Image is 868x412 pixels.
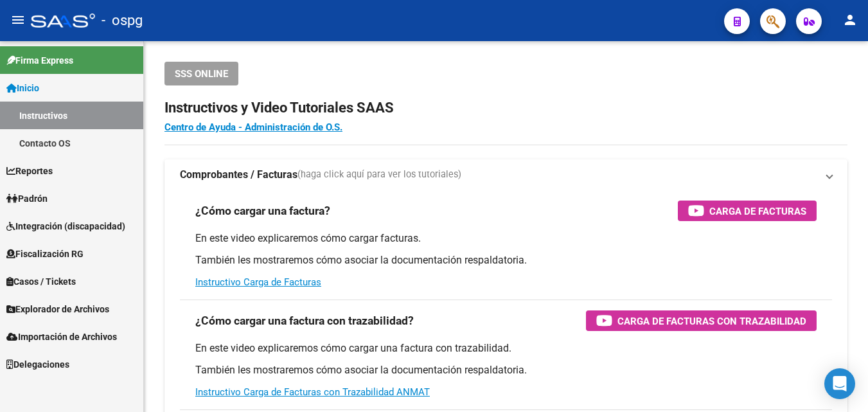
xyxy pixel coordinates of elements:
span: Reportes [6,164,53,178]
span: Padrón [6,192,48,206]
span: Carga de Facturas [709,203,806,219]
p: También les mostraremos cómo asociar la documentación respaldatoria. [195,363,817,377]
span: (haga click aquí para ver los tutoriales) [297,168,461,182]
a: Centro de Ayuda - Administración de O.S. [164,121,342,133]
p: En este video explicaremos cómo cargar facturas. [195,231,817,246]
span: Inicio [6,81,39,95]
span: Integración (discapacidad) [6,219,125,233]
span: Fiscalización RG [6,247,84,261]
button: SSS ONLINE [164,62,238,85]
a: Instructivo Carga de Facturas con Trazabilidad ANMAT [195,386,430,398]
mat-expansion-panel-header: Comprobantes / Facturas(haga click aquí para ver los tutoriales) [164,159,847,190]
h2: Instructivos y Video Tutoriales SAAS [164,96,847,120]
strong: Comprobantes / Facturas [180,168,297,182]
h3: ¿Cómo cargar una factura? [195,202,330,220]
mat-icon: menu [10,12,26,28]
button: Carga de Facturas con Trazabilidad [586,310,817,331]
span: Firma Express [6,53,73,67]
span: - ospg [102,6,143,35]
span: SSS ONLINE [175,68,228,80]
p: También les mostraremos cómo asociar la documentación respaldatoria. [195,253,817,267]
span: Importación de Archivos [6,330,117,344]
h3: ¿Cómo cargar una factura con trazabilidad? [195,312,414,330]
a: Instructivo Carga de Facturas [195,276,321,288]
span: Carga de Facturas con Trazabilidad [617,313,806,329]
span: Explorador de Archivos [6,302,109,316]
span: Casos / Tickets [6,274,76,289]
span: Delegaciones [6,357,69,372]
mat-icon: person [842,12,858,28]
button: Carga de Facturas [678,201,817,221]
div: Open Intercom Messenger [824,368,855,399]
p: En este video explicaremos cómo cargar una factura con trazabilidad. [195,341,817,355]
